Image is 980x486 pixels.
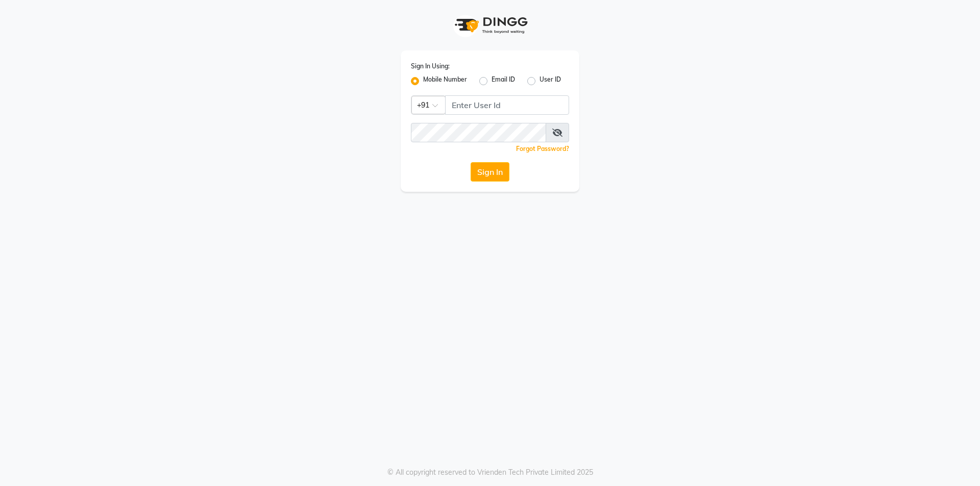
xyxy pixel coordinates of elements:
input: Username [445,95,569,115]
label: Mobile Number [423,75,467,87]
label: User ID [540,75,561,87]
img: logo1.svg [449,10,531,40]
button: Sign In [471,162,509,182]
label: Sign In Using: [411,62,450,71]
input: Username [411,123,546,142]
label: Email ID [492,75,515,87]
a: Forgot Password? [516,145,569,152]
